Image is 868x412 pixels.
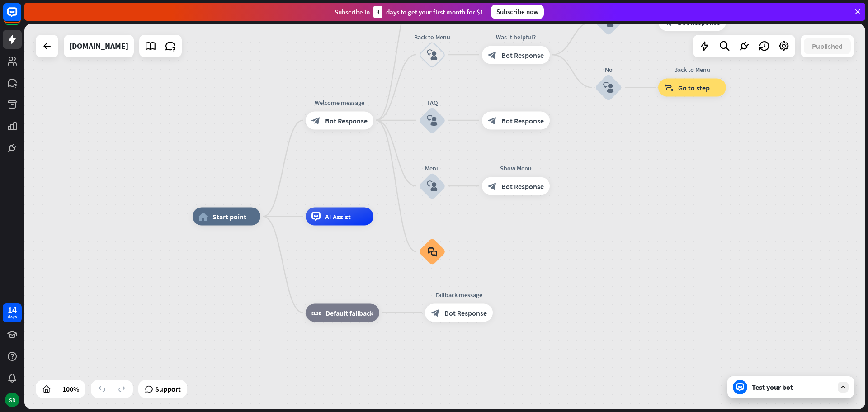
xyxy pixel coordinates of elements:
[198,212,208,221] i: home_2
[427,180,438,191] i: block_user_input
[488,50,497,59] i: block_bot_response
[335,6,484,18] div: Subscribe in days to get your first month for $1
[501,181,544,190] span: Bot Response
[444,308,487,317] span: Bot Response
[418,290,500,299] div: Fallback message
[501,50,544,59] span: Bot Response
[501,116,544,125] span: Bot Response
[651,65,733,74] div: Back to Menu
[427,115,438,126] i: block_user_input
[373,6,382,18] div: 3
[405,163,459,172] div: Menu
[475,163,557,172] div: Show Menu
[428,246,437,256] i: block_faq
[491,5,544,19] div: Subscribe now
[325,116,368,125] span: Bot Response
[804,38,851,54] button: Published
[311,116,321,125] i: block_bot_response
[678,83,710,92] span: Go to step
[488,181,497,190] i: block_bot_response
[405,32,459,41] div: Back to Menu
[664,83,674,92] i: block_goto
[299,98,380,107] div: Welcome message
[603,82,614,93] i: block_user_input
[581,65,636,74] div: No
[488,116,497,125] i: block_bot_response
[69,35,128,57] div: boonedoxusa.com
[8,306,17,314] div: 14
[405,98,459,107] div: FAQ
[5,393,19,407] div: SD
[7,4,34,31] button: Open LiveChat chat widget
[752,383,833,392] div: Test your bot
[60,382,82,396] div: 100%
[475,32,557,41] div: Was it helpful?
[8,314,17,320] div: days
[431,308,440,317] i: block_bot_response
[311,308,321,317] i: block_fallback
[212,212,246,221] span: Start point
[155,382,181,396] span: Support
[3,303,22,322] a: 14 days
[325,308,373,317] span: Default fallback
[325,212,351,221] span: AI Assist
[427,49,438,60] i: block_user_input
